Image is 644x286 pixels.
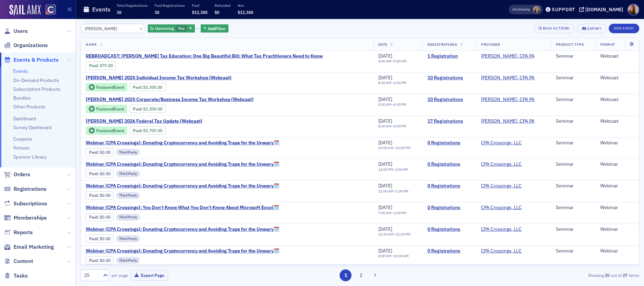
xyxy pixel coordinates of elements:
a: REBROADCAST: [PERSON_NAME] Tax Education: One Big Beautiful Bill: What Tax Practitioners Need to ... [86,53,323,59]
a: Events [13,68,28,74]
span: [DATE] [378,161,392,167]
a: [PERSON_NAME], CPA PA [481,118,535,124]
div: Featured Event [96,129,124,132]
a: Webinar (CPA Crossings): Donating Cryptocurrency and Avoiding Traps for the Unwary🗓️ [86,140,279,146]
span: Product Type [556,42,584,47]
div: Seminar [556,226,591,232]
a: 0 Registrations [427,226,471,232]
a: CPA Crossings, LLC [481,248,522,254]
div: Webinar [600,226,634,232]
a: Sponsor Library [13,154,46,160]
button: 1 [340,269,351,281]
div: Seminar [556,183,591,189]
a: Webinar (CPA Crossings): Donating Cryptocurrency and Avoiding Traps for the Unwary🗓️ [86,226,279,232]
div: Paid: 0 - $0 [86,191,114,200]
span: [DATE] [378,204,392,210]
a: [PERSON_NAME] 2025 Individual Income Tax Workshop (Webcast) [86,75,232,81]
a: 0 Registrations [427,161,471,167]
a: Reports [4,229,33,236]
div: Bulk Actions [543,26,569,30]
div: Webinar [600,140,634,146]
button: New Event [609,24,639,33]
div: Showing out of items [458,272,639,278]
span: : [89,214,100,220]
span: : [89,150,100,155]
span: 38 [117,9,121,15]
a: 1 Registration [427,53,471,59]
a: 0 Registrations [427,205,471,211]
span: Reports [14,229,33,236]
span: Subscriptions [14,200,47,207]
div: Webcast [600,75,634,81]
time: 10:30 AM [378,232,394,237]
span: Add Filter [208,25,226,32]
div: – [378,232,410,237]
button: Export Page [130,270,168,281]
button: AddFilter [201,24,228,33]
a: Tasks [4,272,28,280]
span: Content [14,258,33,265]
div: – [378,254,409,258]
a: [PERSON_NAME], CPA PA [481,53,535,59]
div: Seminar [556,53,591,59]
button: 2 [355,269,367,281]
span: REBROADCAST: Don Farmer Tax Education: One Big Beautiful Bill: What Tax Practitioners Need to Know [86,53,323,59]
a: Bundles [13,95,31,101]
div: Seminar [556,248,591,254]
a: CPA Crossings, LLC [481,161,522,167]
time: 2:00 PM [395,167,408,172]
a: Other Products [13,104,45,110]
span: : [89,171,100,176]
span: Yes [178,25,185,31]
span: Date [378,42,387,47]
a: Registrations [4,185,46,193]
div: Third Party [116,257,140,264]
span: $0.00 [100,193,110,198]
a: Email Marketing [4,243,54,251]
span: Don Farmer’s 2025 Individual Income Tax Workshop (Webcast) [86,75,232,81]
div: Webinar [600,248,634,254]
time: 8:00 AM [378,253,391,258]
div: Featured Event [86,126,127,135]
div: – [378,59,407,63]
a: Paid [89,214,98,220]
a: Subscriptions [4,200,47,207]
span: $12,388 [192,9,207,15]
span: $0.00 [100,258,110,263]
span: Don Farmer, CPA PA [481,75,535,81]
div: Paid: 0 - $0 [86,213,114,221]
div: Seminar [556,140,591,146]
span: CPA Crossings, LLC [481,205,524,211]
div: Paid: 0 - $0 [86,170,114,178]
span: CPA Crossings, LLC [481,161,524,167]
div: Webcast [600,118,634,124]
button: × [138,25,144,31]
span: : [133,106,143,111]
span: Don Farmer, CPA PA [481,118,535,124]
a: CPA Crossings, LLC [481,226,522,232]
button: Bulk Actions [534,24,575,33]
div: Support [552,6,575,13]
input: Search… [81,24,145,33]
div: – [378,146,410,150]
span: $12,388 [238,9,253,15]
span: Users [14,27,28,35]
div: – [378,81,406,85]
div: Seminar [556,97,591,103]
div: Webinar [600,205,634,211]
div: Seminar [556,75,591,81]
span: Don Farmer 2026 Federal Tax Update (Webcast) [86,118,202,124]
span: Events & Products [14,56,59,64]
a: 17 Registrations [427,118,471,124]
span: CPA Crossings, LLC [481,248,524,254]
span: Profile [627,4,639,16]
a: Venues [13,145,29,151]
span: $0.00 [100,214,110,220]
span: Format [600,42,615,47]
span: Webinar (CPA Crossings): Donating Cryptocurrency and Avoiding Traps for the Unwary🗓️ [86,248,279,254]
a: Paid [89,193,98,198]
a: 10 Registrations [427,75,471,81]
span: [DATE] [378,96,392,102]
span: $3,300.00 [143,85,162,90]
